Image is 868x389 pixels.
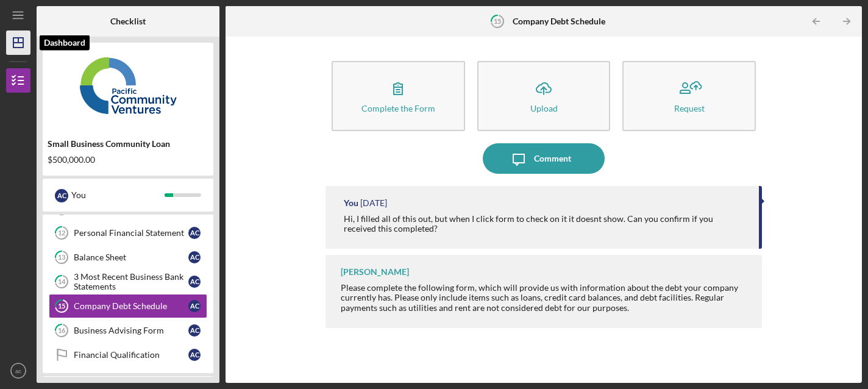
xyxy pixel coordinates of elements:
[188,349,201,361] div: a c
[49,294,207,318] a: 15Company Debt Scheduleac
[341,267,409,277] div: [PERSON_NAME]
[188,227,201,239] div: a c
[49,343,207,367] a: Financial Qualificationac
[188,300,201,312] div: a c
[49,221,207,245] a: 12Personal Financial Statementac
[188,324,201,337] div: a c
[74,350,188,360] div: Financial Qualification
[6,359,30,383] button: ac
[15,368,21,374] text: ac
[74,252,188,262] div: Balance Sheet
[188,276,201,288] div: a c
[483,143,605,174] button: Comment
[48,155,208,165] div: $500,000.00
[74,228,188,238] div: Personal Financial Statement
[74,301,188,311] div: Company Debt Schedule
[110,16,146,26] b: Checklist
[74,272,188,291] div: 3 Most Recent Business Bank Statements
[344,198,358,208] div: You
[58,254,65,262] tspan: 13
[74,326,188,335] div: Business Advising Form
[530,104,558,113] div: Upload
[622,61,756,131] button: Request
[344,214,747,234] div: Hi, I filled all of this out, but when I click form to check on it it doesnt show. Can you confir...
[55,189,68,202] div: a c
[360,198,387,208] time: 2025-09-17 20:12
[49,245,207,269] a: 13Balance Sheetac
[49,269,207,294] a: 143 Most Recent Business Bank Statementsac
[43,49,213,122] img: Product logo
[188,251,201,263] div: a c
[49,318,207,343] a: 16Business Advising Formac
[477,61,611,131] button: Upload
[58,327,66,335] tspan: 16
[513,16,605,26] b: Company Debt Schedule
[494,17,501,25] tspan: 15
[58,302,65,310] tspan: 15
[361,104,435,113] div: Complete the Form
[71,185,165,205] div: You
[674,104,705,113] div: Request
[534,143,571,174] div: Comment
[58,278,66,286] tspan: 14
[341,283,750,312] div: Please complete the following form, which will provide us with information about the debt your co...
[48,139,208,149] div: Small Business Community Loan
[58,229,65,237] tspan: 12
[332,61,465,131] button: Complete the Form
